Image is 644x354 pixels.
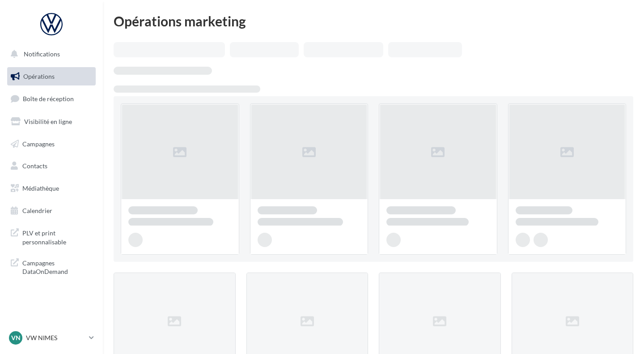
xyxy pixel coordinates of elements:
[22,184,59,192] span: Médiathèque
[5,89,97,108] a: Boîte de réception
[24,118,72,125] span: Visibilité en ligne
[114,14,633,28] div: Opérations marketing
[5,253,97,280] a: Campagnes DataOnDemand
[7,329,96,346] a: VN VW NIMES
[5,135,97,154] a: Campagnes
[22,207,52,214] span: Calendrier
[23,95,74,102] span: Boîte de réception
[11,333,21,342] span: VN
[5,223,97,250] a: PLV et print personnalisable
[5,157,97,175] a: Contacts
[24,50,60,58] span: Notifications
[22,162,47,170] span: Contacts
[23,73,55,80] span: Opérations
[5,112,97,131] a: Visibilité en ligne
[5,67,97,86] a: Opérations
[5,45,94,64] button: Notifications
[5,201,97,220] a: Calendrier
[22,257,92,276] span: Campagnes DataOnDemand
[26,333,85,342] p: VW NIMES
[22,140,55,147] span: Campagnes
[22,227,92,246] span: PLV et print personnalisable
[5,179,97,198] a: Médiathèque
